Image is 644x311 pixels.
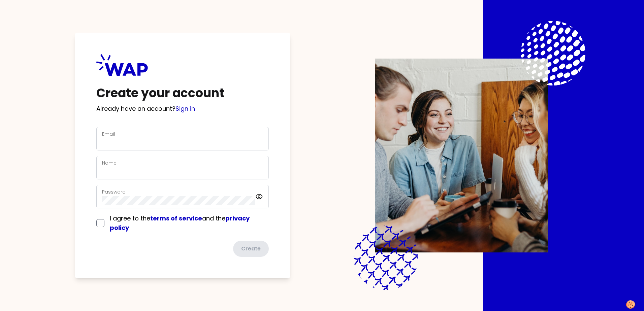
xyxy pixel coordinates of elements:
a: Sign in [175,104,195,113]
label: Email [102,131,115,137]
button: Create [233,241,269,257]
label: Name [102,160,117,166]
img: Description [375,59,548,252]
p: Already have an account? [96,104,269,113]
h1: Create your account [96,87,269,100]
label: Password [102,188,126,195]
span: I agree to the and the [110,214,250,232]
a: terms of service [150,214,202,222]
